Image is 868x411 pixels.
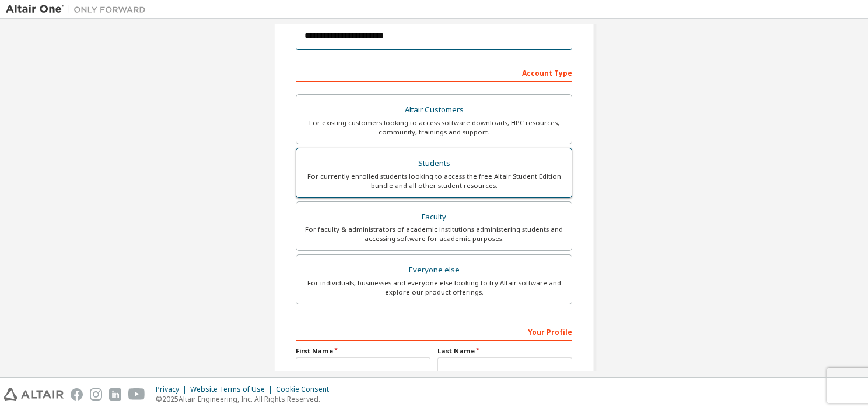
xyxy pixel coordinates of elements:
[90,388,102,401] img: instagram.svg
[303,278,565,297] div: For individuals, businesses and everyone else looking to try Altair software and explore our prod...
[71,388,83,401] img: facebook.svg
[296,322,572,341] div: Your Profile
[296,63,572,82] div: Account Type
[6,3,152,15] img: Altair One
[303,209,565,225] div: Faculty
[128,388,145,401] img: youtube.svg
[156,394,336,404] p: © 2025 Altair Engineering, Inc. All Rights Reserved.
[303,172,565,190] div: For currently enrolled students looking to access the free Altair Student Edition bundle and all ...
[3,388,64,401] img: altair_logo.svg
[303,102,565,118] div: Altair Customers
[303,262,565,278] div: Everyone else
[303,225,565,243] div: For faculty & administrators of academic institutions administering students and accessing softwa...
[303,118,565,137] div: For existing customers looking to access software downloads, HPC resources, community, trainings ...
[190,385,276,394] div: Website Terms of Use
[437,346,572,356] label: Last Name
[296,346,430,356] label: First Name
[276,385,336,394] div: Cookie Consent
[109,388,121,401] img: linkedin.svg
[303,155,565,172] div: Students
[156,385,190,394] div: Privacy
